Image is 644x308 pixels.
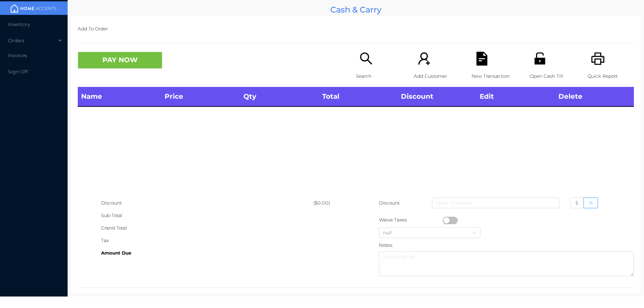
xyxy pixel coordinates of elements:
p: New Transaction [472,70,518,82]
th: Edit [476,87,555,106]
span: Inventory [8,21,30,27]
div: Grand Total [101,222,313,234]
i: icon: unlock [533,52,547,66]
p: Add Customer [414,70,460,82]
span: $ [575,200,578,206]
input: Enter Discount [432,197,559,208]
span: % [589,200,593,206]
i: icon: down [472,231,476,235]
i: icon: search [359,52,373,66]
div: Discount [101,197,313,209]
span: Invoices [8,52,27,58]
i: icon: printer [591,52,605,66]
p: Add To Order [78,23,634,35]
div: Tax [101,234,313,247]
i: icon: user-add [417,52,431,66]
button: PAY NOW [78,52,162,69]
th: Name [78,87,161,106]
p: Discount [379,197,400,209]
th: Discount [398,87,476,106]
i: icon: file-text [475,52,489,66]
th: Price [161,87,240,106]
img: mainBanner [8,3,59,14]
p: Quick Report [588,70,634,82]
div: Cash & Carry [71,3,641,16]
th: Qty [240,87,319,106]
div: Sub-Total [101,209,313,222]
div: Amount Due [101,247,313,259]
div: ($0.00) [313,197,356,209]
th: Total [319,87,398,106]
label: Notes: [379,242,393,248]
th: Delete [555,87,634,106]
span: Sign Off [8,69,28,75]
div: null [383,228,399,238]
p: Search [356,70,402,82]
div: Waive Taxes [379,214,443,226]
p: Open Cash Till [530,70,576,82]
